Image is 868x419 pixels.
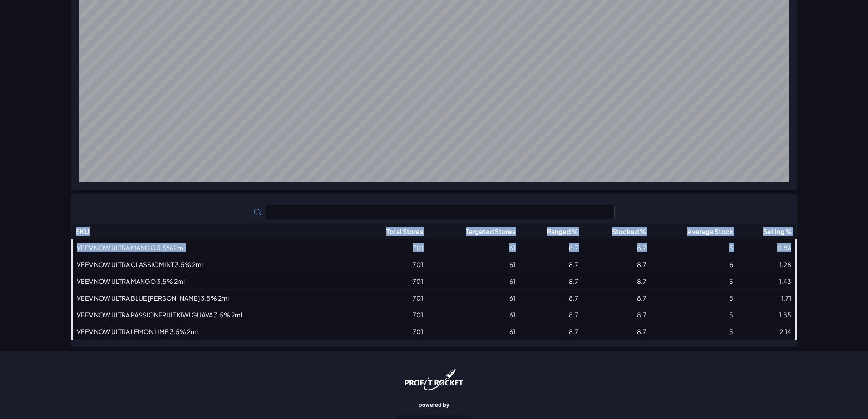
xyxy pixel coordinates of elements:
[519,307,582,323] td: 8.7
[737,290,796,307] td: 1.71
[519,290,582,307] td: 8.7
[737,223,796,239] th: Selling %
[72,223,355,239] th: SKU
[650,223,737,239] th: Average Stock
[72,256,355,273] td: VEEV NOW ULTRA CLASSIC MINT 3.5% 2ml
[650,256,737,273] td: 6
[355,273,427,290] td: 701
[582,307,650,323] td: 8.7
[650,323,737,340] td: 5
[427,273,519,290] td: 61
[355,256,427,273] td: 701
[582,273,650,290] td: 8.7
[72,323,355,340] td: VEEV NOW ULTRA LEMON LIME 3.5% 2ml
[582,223,650,239] th: Stocked %
[72,239,355,256] td: VEEV NOW ULTRA MANGO 3.5% 2ml
[582,323,650,340] td: 8.7
[427,323,519,340] td: 61
[519,223,582,239] th: Ranged %
[650,239,737,256] td: 5
[72,307,355,323] td: VEEV NOW ULTRA PASSIONFRUIT KIWI GUAVA 3.5% 2ml
[650,290,737,307] td: 5
[650,307,737,323] td: 5
[355,290,427,307] td: 701
[737,273,796,290] td: 1.43
[582,290,650,307] td: 8.7
[355,223,427,239] th: Total Stores
[355,239,427,256] td: 701
[419,401,449,408] span: powered by
[582,239,650,256] td: 8.7
[582,256,650,273] td: 8.7
[427,307,519,323] td: 61
[427,290,519,307] td: 61
[737,239,796,256] td: 0.86
[405,369,463,390] img: image
[737,307,796,323] td: 1.85
[519,239,582,256] td: 8.7
[650,273,737,290] td: 5
[427,239,519,256] td: 61
[519,323,582,340] td: 8.7
[72,273,355,290] td: VEEV NOW ULTRA MANGO 3.5% 2ml
[519,273,582,290] td: 8.7
[427,223,519,239] th: Targeted Stores
[737,323,796,340] td: 2.14
[427,256,519,273] td: 61
[737,256,796,273] td: 1.28
[355,323,427,340] td: 701
[72,290,355,307] td: VEEV NOW ULTRA BLUE [PERSON_NAME] 3.5% 2ml
[519,256,582,273] td: 8.7
[355,307,427,323] td: 701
